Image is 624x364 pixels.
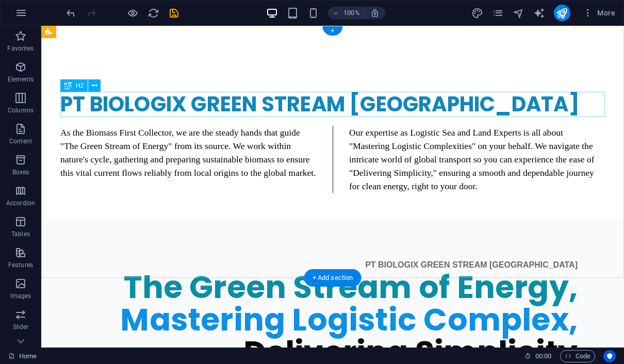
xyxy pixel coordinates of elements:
p: Favorites [7,44,34,53]
button: More [579,5,619,21]
p: Boxes [12,168,29,176]
button: save [168,7,180,19]
button: 100% [328,7,365,19]
p: Accordion [6,199,35,207]
i: Pages (Ctrl+Alt+S) [492,7,504,19]
button: publish [554,5,570,21]
i: Publish [556,7,568,19]
span: H2 [76,82,84,89]
button: Code [560,350,595,362]
i: Design (Ctrl+Alt+Y) [471,7,483,19]
span: Code [565,350,590,362]
button: Click here to leave preview mode and continue editing [126,7,139,19]
p: Slider [13,323,29,331]
i: Undo: Delete elements (Ctrl+Z) [65,7,77,19]
span: More [583,8,615,18]
button: undo [64,7,77,19]
p: Columns [8,106,34,114]
button: navigator [513,7,525,19]
h6: 100% [343,7,360,19]
button: design [471,7,484,19]
p: Elements [8,75,34,84]
i: AI Writer [533,7,545,19]
h6: Session time [524,350,552,362]
i: Save (Ctrl+S) [168,7,180,19]
i: On resize automatically adjust zoom level to fit chosen device. [370,8,380,18]
p: Features [8,261,33,269]
span: : [543,352,544,360]
button: reload [147,7,159,19]
div: + Add section [304,269,362,287]
p: Tables [11,230,30,238]
span: 00 00 [535,350,551,362]
button: text_generator [533,7,546,19]
button: Usercentrics [603,350,616,362]
div: + [322,26,342,36]
button: pages [492,7,504,19]
i: Navigator [513,7,524,19]
a: Click to cancel selection. Double-click to open Pages [8,350,37,362]
p: Images [10,292,31,300]
i: Reload page [147,7,159,19]
p: Content [9,137,32,145]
